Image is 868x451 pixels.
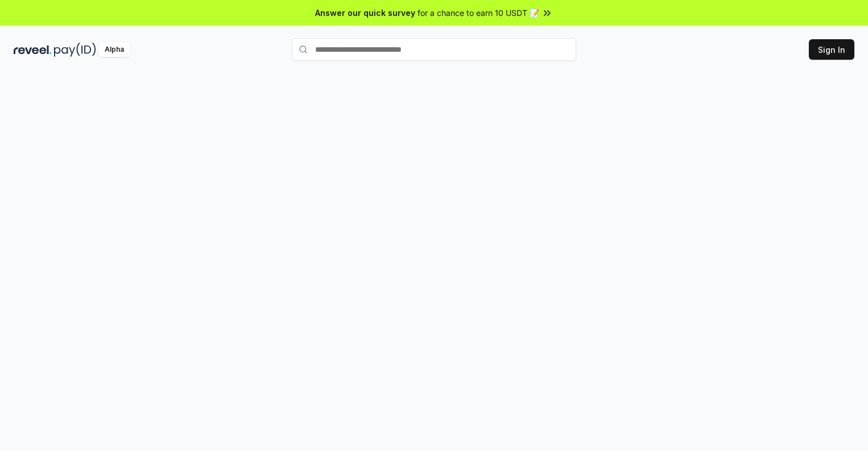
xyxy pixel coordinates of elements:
[315,7,415,19] span: Answer our quick survey
[54,43,96,57] img: pay_id
[98,43,130,57] div: Alpha
[809,39,854,60] button: Sign In
[418,7,539,19] span: for a chance to earn 10 USDT 📝
[14,43,52,57] img: reveel_dark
